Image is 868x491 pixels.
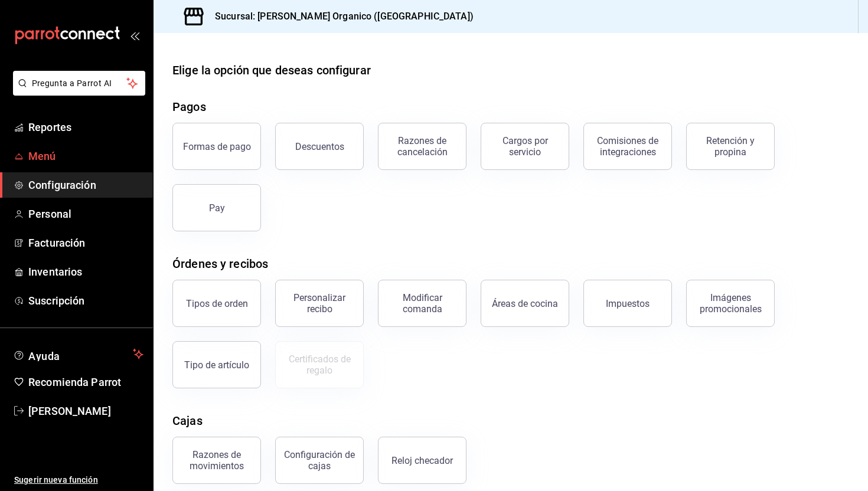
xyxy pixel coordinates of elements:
button: Retención y propina [686,123,775,170]
button: Certificados de regalo [275,341,364,388]
div: Razones de movimientos [180,449,253,472]
div: Imágenes promocionales [694,292,767,315]
div: Personalizar recibo [283,292,356,315]
div: Descuentos [295,141,344,152]
div: Áreas de cocina [492,298,558,309]
a: Pregunta a Parrot AI [8,86,145,98]
button: Formas de pago [172,123,261,170]
div: Impuestos [606,298,650,309]
span: Reportes [28,119,143,135]
span: Facturación [28,235,143,251]
button: Tipos de orden [172,280,261,327]
span: Pregunta a Parrot AI [32,77,127,90]
button: Tipo de artículo [172,341,261,388]
div: Pay [209,202,225,214]
button: Configuración de cajas [275,437,364,484]
button: Razones de movimientos [172,437,261,484]
button: Imágenes promocionales [686,280,775,327]
div: Configuración de cajas [283,449,356,472]
div: Razones de cancelación [386,135,459,158]
div: Comisiones de integraciones [591,135,664,158]
div: Órdenes y recibos [172,255,268,273]
div: Modificar comanda [386,292,459,315]
span: Recomienda Parrot [28,374,143,390]
div: Tipos de orden [186,298,248,309]
button: Razones de cancelación [378,123,466,170]
button: Áreas de cocina [481,280,569,327]
div: Cajas [172,412,203,430]
button: Descuentos [275,123,364,170]
h3: Sucursal: [PERSON_NAME] Organico ([GEOGRAPHIC_DATA]) [205,9,474,24]
button: Pregunta a Parrot AI [13,71,145,96]
span: Inventarios [28,264,143,280]
span: Sugerir nueva función [14,474,143,486]
div: Reloj checador [391,455,453,466]
button: open_drawer_menu [130,31,139,40]
button: Modificar comanda [378,280,466,327]
div: Certificados de regalo [283,353,356,376]
button: Reloj checador [378,437,466,484]
div: Elige la opción que deseas configurar [172,61,371,79]
span: Suscripción [28,293,143,309]
button: Pay [172,184,261,231]
span: Menú [28,148,143,164]
button: Impuestos [583,280,672,327]
span: Configuración [28,177,143,193]
div: Pagos [172,98,206,116]
div: Retención y propina [694,135,767,158]
button: Cargos por servicio [481,123,569,170]
div: Cargos por servicio [488,135,562,158]
button: Comisiones de integraciones [583,123,672,170]
div: Formas de pago [183,141,251,152]
span: [PERSON_NAME] [28,403,143,419]
span: Ayuda [28,347,128,361]
button: Personalizar recibo [275,280,364,327]
div: Tipo de artículo [184,359,249,371]
span: Personal [28,206,143,222]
